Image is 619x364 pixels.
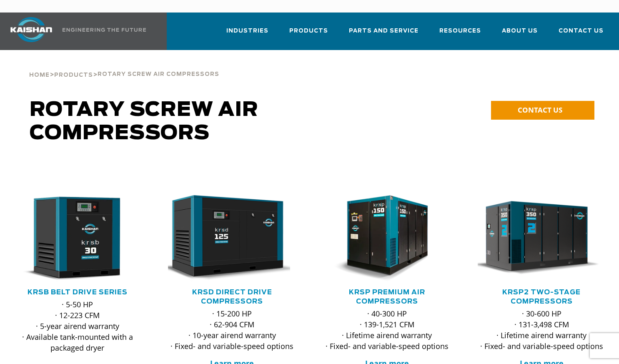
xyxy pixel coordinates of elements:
span: Products [289,26,328,36]
a: About Us [502,20,538,48]
span: Rotary Screw Air Compressors [30,100,258,143]
img: krsp350 [471,195,600,281]
div: krsp150 [323,195,451,281]
p: · 15-200 HP · 62-904 CFM · 10-year airend warranty · Fixed- and variable-speed options [168,308,296,351]
a: KRSB Belt Drive Series [28,289,128,296]
div: krsp350 [478,195,606,281]
a: KRSP2 Two-Stage Compressors [502,289,581,305]
span: Contact Us [559,26,604,36]
span: Rotary Screw Air Compressors [98,72,219,77]
span: CONTACT US [518,105,562,115]
a: Resources [439,20,481,48]
a: KRSP Premium Air Compressors [349,289,425,305]
a: Contact Us [559,20,604,48]
span: Products [54,73,93,78]
a: CONTACT US [491,101,594,120]
div: > > [29,50,219,82]
span: About Us [502,26,538,36]
p: · 40-300 HP · 139-1,521 CFM · Lifetime airend warranty · Fixed- and variable-speed options [323,308,451,351]
span: Home [29,73,50,78]
span: Parts and Service [349,26,419,36]
p: · 30-600 HP · 131-3,498 CFM · Lifetime airend warranty · Fixed- and variable-speed options [478,308,606,351]
a: Products [289,20,328,48]
div: krsb30 [13,195,141,281]
img: krsd125 [162,195,290,281]
img: krsb30 [7,195,135,281]
img: Engineering the future [63,28,146,32]
span: Resources [439,26,481,36]
a: Industries [226,20,268,48]
a: Home [29,71,50,78]
a: Parts and Service [349,20,419,48]
span: Industries [226,26,268,36]
a: Products [54,71,93,78]
a: KRSD Direct Drive Compressors [192,289,272,305]
img: krsp150 [317,195,445,281]
div: krsd125 [168,195,296,281]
